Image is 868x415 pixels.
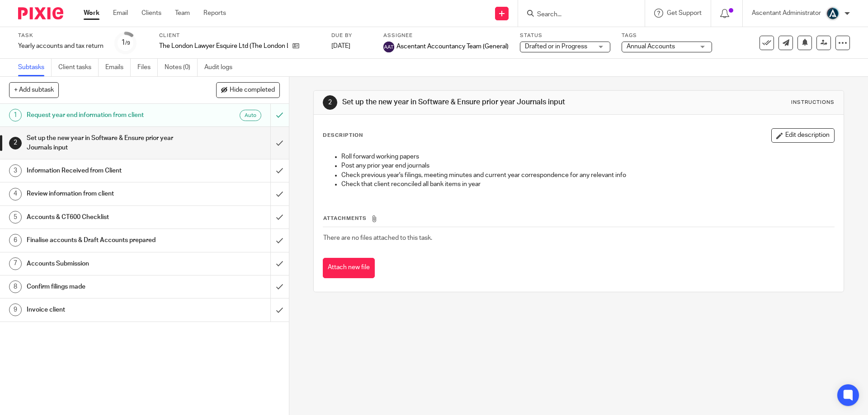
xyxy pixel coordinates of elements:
[341,161,834,170] p: Post any prior year end journals
[9,211,22,224] div: 5
[203,9,226,18] a: Reports
[137,59,158,76] a: Files
[383,42,394,52] img: svg%3E
[27,280,183,294] h1: Confirm filings made
[341,152,834,161] p: Roll forward working papers
[9,137,22,149] div: 2
[791,99,835,106] div: Instructions
[18,32,104,39] label: Task
[121,37,130,48] div: 1
[105,59,131,76] a: Emails
[622,32,712,39] label: Tags
[9,109,22,121] div: 1
[27,257,183,270] h1: Accounts Submission
[230,87,275,94] span: Hide completed
[341,171,834,180] p: Check previous year's filings, meeting minutes and current year correspondence for any relevant info
[525,43,587,50] span: Drafted or in Progress
[323,258,375,278] button: Attach new file
[27,108,183,122] h1: Request year end information from client
[18,42,104,51] div: Yearly accounts and tax return
[323,95,337,110] div: 2
[27,187,183,201] h1: Review information from client
[27,233,183,247] h1: Finalise accounts & Draft Accounts prepared
[342,98,598,107] h1: Set up the new year in Software & Ensure prior year Journals input
[204,59,239,76] a: Audit logs
[27,210,183,224] h1: Accounts & CT600 Checklist
[752,9,821,18] p: Ascentant Administrator
[331,43,350,49] span: [DATE]
[175,9,190,18] a: Team
[9,303,22,316] div: 9
[159,32,320,39] label: Client
[9,280,22,293] div: 8
[323,132,363,139] p: Description
[9,188,22,201] div: 4
[323,235,432,241] span: There are no files attached to this task.
[27,164,183,177] h1: Information Received from Client
[216,82,280,98] button: Hide completed
[323,216,367,221] span: Attachments
[667,10,702,16] span: Get Support
[627,43,675,50] span: Annual Accounts
[9,164,22,177] div: 3
[27,131,183,154] h1: Set up the new year in Software & Ensure prior year Journals input
[826,6,840,21] img: Ascentant%20Round%20Only.png
[18,7,63,19] img: Pixie
[9,234,22,247] div: 6
[27,303,183,317] h1: Invoice client
[159,42,288,51] p: The London Lawyer Esquire Ltd (The London Lawyer)
[142,9,161,18] a: Clients
[113,9,128,18] a: Email
[58,59,99,76] a: Client tasks
[396,42,509,51] span: Ascentant Accountancy Team (General)
[165,59,198,76] a: Notes (0)
[536,11,618,19] input: Search
[9,82,59,98] button: + Add subtask
[125,41,130,46] small: /9
[383,32,509,39] label: Assignee
[771,128,835,143] button: Edit description
[331,32,372,39] label: Due by
[9,257,22,270] div: 7
[240,110,261,121] div: Auto
[84,9,99,18] a: Work
[18,59,52,76] a: Subtasks
[520,32,610,39] label: Status
[341,180,834,189] p: Check that client reconciled all bank items in year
